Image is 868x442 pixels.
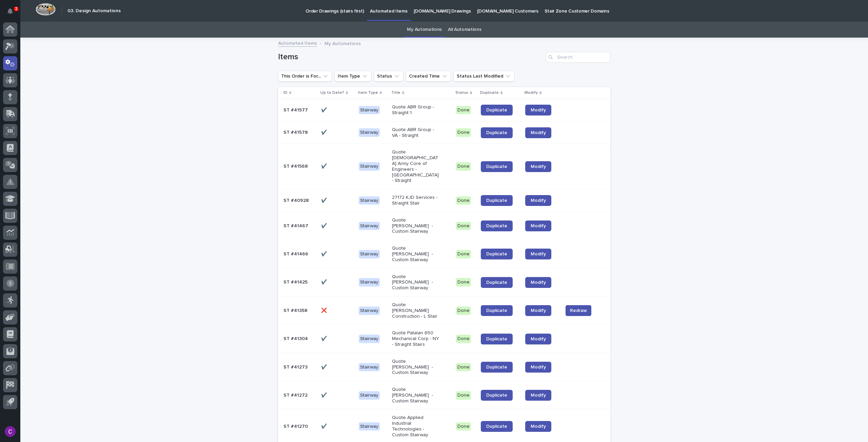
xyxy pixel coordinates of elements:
div: Done [456,250,471,258]
div: Stairway [359,278,380,287]
a: Modify [525,220,551,231]
span: Duplicate [486,198,507,203]
button: Notifications [3,4,17,18]
tr: ST #41466ST #41466 ✔️✔️ StairwayQuote [PERSON_NAME] - Custom StairwayDoneDuplicateModify [278,240,610,268]
div: Done [456,307,471,315]
span: Modify [531,108,546,112]
span: Duplicate [486,280,507,285]
div: Done [456,278,471,287]
a: Duplicate [481,334,513,344]
span: Duplicate [486,224,507,228]
span: Modify [531,252,546,256]
p: ST #41272 [283,391,309,398]
a: Duplicate [481,390,513,401]
p: Status [455,89,468,97]
p: Quote [PERSON_NAME] - Custom Stairway [392,274,440,291]
tr: ST #41304ST #41304 ✔️✔️ StairwayQuote Patalan 650 Mechanical Corp - NY - Straight StairsDoneDupli... [278,325,610,353]
tr: ST #41577ST #41577 ✔️✔️ StairwayQuote ABR Group - Straight 1DoneDuplicateModify [278,99,610,122]
p: ST #41304 [283,335,309,342]
p: 27172 KJD Services - Straight Stair [392,195,440,206]
div: Stairway [359,162,380,171]
div: Done [456,196,471,205]
a: Duplicate [481,127,513,138]
a: Modify [525,105,551,115]
a: Modify [525,362,551,373]
p: Duplicate [480,89,499,97]
p: Title [391,89,400,97]
a: Duplicate [481,105,513,115]
p: ✔️ [321,196,328,204]
div: Done [456,335,471,343]
a: Modify [525,161,551,172]
div: Stairway [359,391,380,400]
a: Modify [525,334,551,344]
p: ST #41358 [283,307,309,314]
div: Stairway [359,335,380,343]
a: Duplicate [481,277,513,288]
button: Item Type [335,71,371,82]
span: Duplicate [486,393,507,398]
p: ST #41273 [283,363,309,370]
img: Workspace Logo [36,3,56,16]
tr: ST #41273ST #41273 ✔️✔️ StairwayQuote [PERSON_NAME] - Custom StairwayDoneDuplicateModify [278,353,610,381]
p: ST #41568 [283,162,309,169]
a: Duplicate [481,161,513,172]
span: Modify [531,424,546,429]
p: Quote Patalan 650 Mechanical Corp - NY - Straight Stairs [392,330,440,347]
p: Item Type [358,89,378,97]
div: Done [456,106,471,114]
span: Duplicate [486,365,507,370]
span: Duplicate [486,108,507,112]
tr: ST #41467ST #41467 ✔️✔️ StairwayQuote [PERSON_NAME] - Custom StairwayDoneDuplicateModify [278,212,610,240]
input: Search [546,52,610,63]
a: Duplicate [481,421,513,432]
p: Quote ABR Group - Straight 1 [392,104,440,116]
p: ✔️ [321,162,328,169]
div: Stairway [359,250,380,258]
h2: 03. Design Automations [67,8,121,14]
p: Up to Date? [320,89,344,97]
div: Stairway [359,422,380,431]
a: Modify [525,277,551,288]
span: Redraw [570,307,587,314]
p: ✔️ [321,222,328,229]
p: ✔️ [321,335,328,342]
div: Done [456,391,471,400]
a: Modify [525,421,551,432]
span: Duplicate [486,164,507,169]
p: ✔️ [321,106,328,113]
a: My Automations [407,22,442,38]
button: users-avatar [3,424,17,439]
p: ✔️ [321,250,328,257]
span: Modify [531,393,546,398]
a: Duplicate [481,249,513,259]
p: Modify [525,89,538,97]
div: Done [456,128,471,137]
p: ID [283,89,288,97]
p: ✔️ [321,422,328,429]
p: Quote [PERSON_NAME] - Custom Stairway [392,217,440,234]
span: Modify [531,198,546,203]
div: Done [456,222,471,230]
button: Redraw [566,305,591,316]
span: Modify [531,308,546,313]
p: ❌ [321,307,328,314]
div: Stairway [359,128,380,137]
span: Modify [531,365,546,370]
a: Modify [525,305,551,316]
p: ST #41578 [283,128,309,135]
tr: ST #41358ST #41358 ❌❌ StairwayQuote [PERSON_NAME] Construction - L StairDoneDuplicateModifyRedraw [278,296,610,324]
p: Quote [PERSON_NAME] - Custom Stairway [392,387,440,404]
p: ✔️ [321,128,328,135]
p: Quote ABR Group - VA - Straight [392,127,440,139]
p: Quote Applied Industrial Technologies - Custom Stairway [392,415,440,438]
a: Modify [525,390,551,401]
span: Duplicate [486,337,507,341]
a: All Automations [448,22,481,38]
button: Created Time [406,71,451,82]
a: Duplicate [481,362,513,373]
p: ST #41425 [283,278,309,285]
span: Duplicate [486,424,507,429]
button: Status Last Modified [454,71,514,82]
